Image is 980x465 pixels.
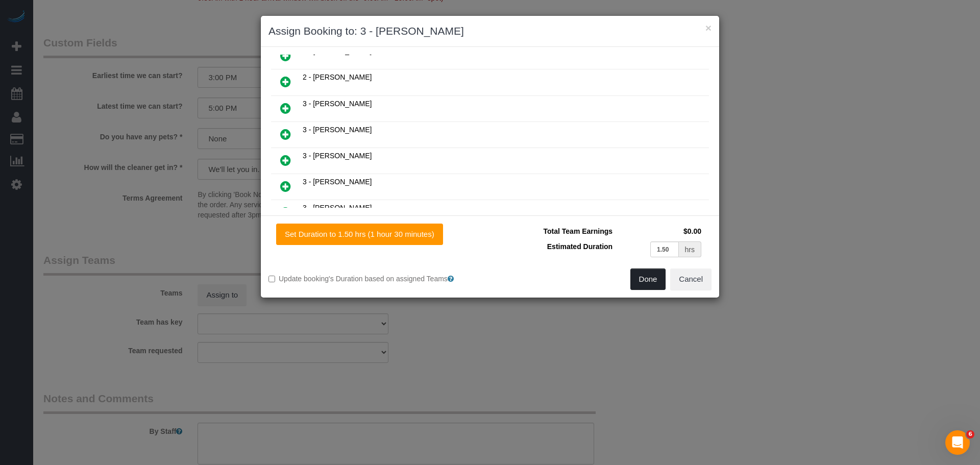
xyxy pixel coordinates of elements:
[966,430,974,438] span: 6
[679,241,701,257] div: hrs
[303,152,372,160] span: 3 - [PERSON_NAME]
[276,224,443,245] button: Set Duration to 1.50 hrs (1 hour 30 minutes)
[303,126,372,134] span: 3 - [PERSON_NAME]
[630,268,666,290] button: Done
[268,274,482,284] label: Update booking's Duration based on assigned Teams
[303,204,372,212] span: 3 - [PERSON_NAME]
[615,224,704,239] td: $0.00
[945,430,970,455] iframe: Intercom live chat
[303,73,372,81] span: 2 - [PERSON_NAME]
[547,242,612,251] span: Estimated Duration
[268,23,712,39] h3: Assign Booking to: 3 - [PERSON_NAME]
[268,276,275,282] input: Update booking's Duration based on assigned Teams
[303,100,372,108] span: 3 - [PERSON_NAME]
[670,268,712,290] button: Cancel
[705,22,712,33] button: ×
[303,178,372,186] span: 3 - [PERSON_NAME]
[498,224,615,239] td: Total Team Earnings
